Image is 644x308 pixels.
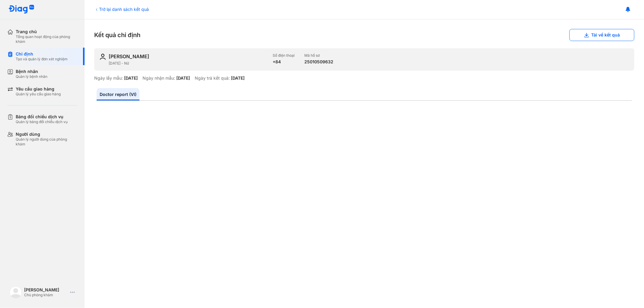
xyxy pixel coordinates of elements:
div: Tổng quan hoạt động của phòng khám [16,34,77,44]
div: [DATE] [124,75,138,81]
div: Quản lý bảng đối chiếu dịch vụ [16,119,68,124]
div: Tạo và quản lý đơn xét nghiệm [16,57,68,62]
div: Bệnh nhân [16,69,47,74]
img: logo [10,286,22,298]
div: Chủ phòng khám [24,293,68,297]
img: user-icon [99,53,106,60]
div: Bảng đối chiếu dịch vụ [16,114,68,119]
div: +84 [273,59,295,65]
div: Kết quả chỉ định [94,29,634,41]
div: Trang chủ [16,29,77,34]
div: Quản lý yêu cầu giao hàng [16,92,61,97]
div: [PERSON_NAME] [109,53,149,60]
div: Yêu cầu giao hàng [16,86,61,92]
div: Mã hồ sơ [304,53,333,58]
div: Quản lý người dùng của phòng khám [16,137,77,147]
div: [DATE] [231,75,245,81]
div: Ngày nhận mẫu: [143,75,175,81]
div: [DATE] - Nữ [109,61,268,66]
div: Ngày lấy mẫu: [94,75,123,81]
div: Chỉ định [16,51,68,57]
button: Tải về kết quả [569,29,634,41]
div: Ngày trả kết quả: [195,75,230,81]
div: [PERSON_NAME] [24,287,68,293]
div: [DATE] [176,75,190,81]
div: Trở lại danh sách kết quả [94,6,149,12]
div: Quản lý bệnh nhân [16,74,47,79]
div: 25010509632 [304,59,333,65]
div: Người dùng [16,132,77,137]
img: logo [8,5,34,14]
div: Số điện thoại [273,53,295,58]
a: Doctor report (VI) [97,88,139,100]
